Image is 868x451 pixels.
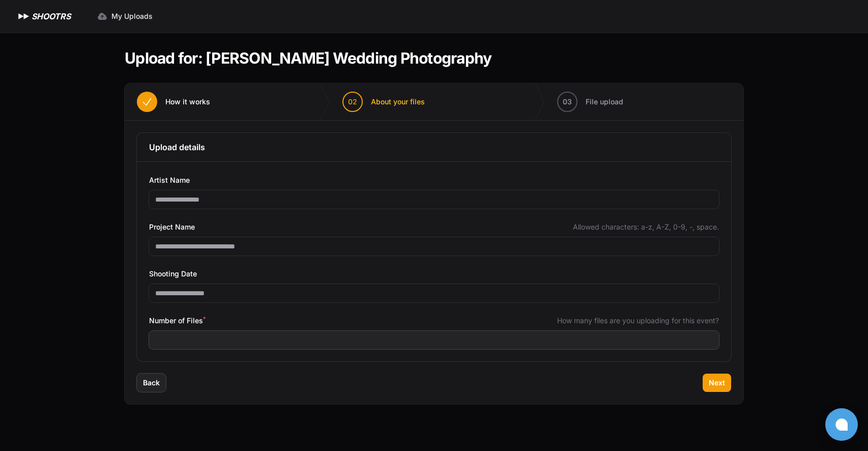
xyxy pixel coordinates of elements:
span: 03 [563,97,572,107]
h1: SHOOTRS [32,10,71,22]
span: Number of Files [149,315,206,327]
span: My Uploads [111,11,153,21]
button: 02 About your files [330,83,437,120]
span: How it works [165,97,210,107]
a: My Uploads [91,7,159,25]
h1: Upload for: [PERSON_NAME] Wedding Photography [125,49,491,67]
span: Shooting Date [149,268,197,280]
span: How many files are you uploading for this event? [557,316,719,326]
button: Open chat window [825,408,858,441]
button: 03 File upload [545,83,635,120]
img: SHOOTRS [16,10,32,22]
a: SHOOTRS SHOOTRS [16,10,71,22]
span: 02 [348,97,357,107]
span: Back [143,378,160,388]
span: Allowed characters: a-z, A-Z, 0-9, -, space. [573,222,719,232]
button: Back [137,374,166,392]
span: Artist Name [149,174,190,186]
h3: Upload details [149,141,719,153]
span: Project Name [149,221,195,233]
span: Next [709,378,725,388]
span: File upload [586,97,623,107]
button: Next [703,374,731,392]
button: How it works [125,83,222,120]
span: About your files [371,97,425,107]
